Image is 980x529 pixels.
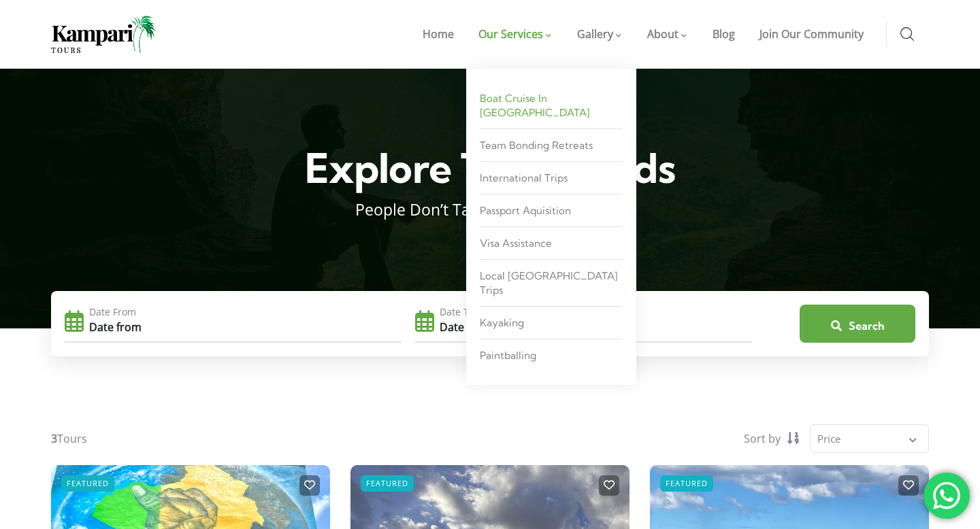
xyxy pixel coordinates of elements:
span: Boat Cruise in [GEOGRAPHIC_DATA] [480,92,590,119]
a: kayaking [480,310,623,335]
div: 'Chat [924,473,970,519]
a: Team Bonding Retreats [480,133,623,158]
span: kayaking [480,316,524,329]
span: Our Services [478,27,543,41]
span: Featured [61,475,114,492]
span: Local [GEOGRAPHIC_DATA] Trips [480,269,618,296]
span: Featured [660,475,713,492]
button: Search [800,305,915,343]
span: International Trips [480,171,568,184]
span: Featured [361,475,414,492]
a: Paintballing [480,343,623,368]
img: Home [51,16,157,53]
div: People Don’t Take, Trips Take People [218,193,762,220]
span: Visa Assistance [480,237,552,250]
span: Join Our Community [759,27,864,41]
a: Visa Assistance [480,231,623,256]
strong: 3 [51,431,57,446]
a: Boat Cruise in [GEOGRAPHIC_DATA] [480,86,623,125]
span: Sort by [744,432,781,445]
a: International Trips [480,165,623,190]
label: Date From [89,305,402,320]
span: Passport Aquisition [480,204,571,217]
span: Explore The Worlds [305,143,675,193]
span: Team Bonding Retreats [480,139,593,152]
a: Passport Aquisition [480,198,623,223]
label: Date To [440,305,752,320]
span: Paintballing [480,349,536,362]
div: Tours [51,432,87,445]
a: Local [GEOGRAPHIC_DATA] Trips [480,263,623,303]
span: Gallery [577,27,613,41]
span: Home [423,27,454,41]
span: Blog [713,27,735,41]
span: About [647,27,679,41]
